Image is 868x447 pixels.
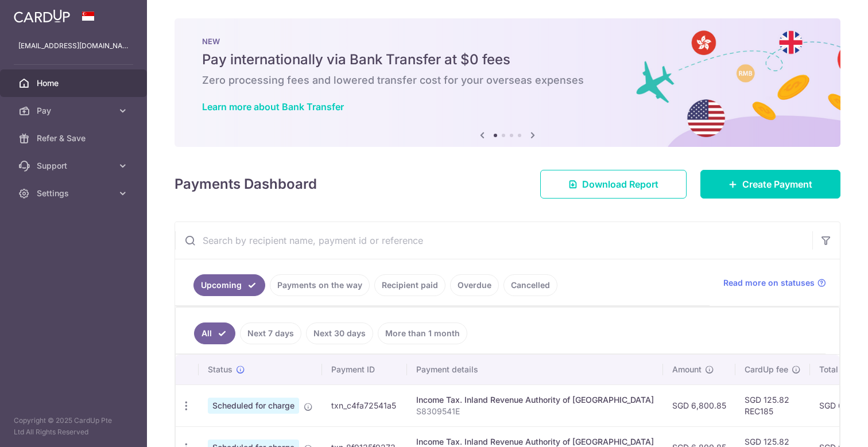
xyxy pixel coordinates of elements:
a: All [194,322,235,344]
span: CardUp fee [745,364,788,375]
td: SGD 125.82 REC185 [735,384,810,426]
a: Read more on statuses [723,277,826,289]
th: Payment details [407,355,663,384]
h6: Zero processing fees and lowered transfer cost for your overseas expenses [202,73,813,87]
span: Scheduled for charge [208,398,299,414]
td: SGD 6,800.85 [663,384,735,426]
span: Pay [37,105,113,116]
input: Search by recipient name, payment id or reference [175,222,812,259]
p: NEW [202,37,813,46]
span: Refer & Save [37,133,113,144]
a: Upcoming [193,274,265,296]
span: Create Payment [742,177,812,191]
span: Home [37,77,113,89]
a: Recipient paid [374,274,445,296]
a: Create Payment [700,170,840,199]
span: Support [37,160,113,172]
a: More than 1 month [378,322,467,344]
p: [EMAIL_ADDRESS][DOMAIN_NAME] [18,40,129,52]
td: txn_c4fa72541a5 [322,384,407,426]
a: Payments on the way [270,274,370,296]
span: Total amt. [819,364,857,375]
img: CardUp [14,9,70,23]
img: Bank transfer banner [175,18,840,147]
span: Download Report [582,177,658,191]
a: Learn more about Bank Transfer [202,101,344,112]
a: Next 7 days [240,322,301,344]
span: Read more on statuses [723,277,815,289]
a: Next 30 days [306,322,373,344]
h4: Payments Dashboard [175,174,317,195]
a: Cancelled [503,274,557,296]
a: Download Report [540,170,687,199]
p: S8309541E [416,406,654,417]
div: Income Tax. Inland Revenue Authority of [GEOGRAPHIC_DATA] [416,394,654,406]
a: Overdue [450,274,499,296]
th: Payment ID [322,355,407,384]
span: Settings [37,188,113,199]
span: Status [208,364,232,375]
span: Help [26,8,50,18]
h5: Pay internationally via Bank Transfer at $0 fees [202,50,813,69]
span: Amount [672,364,702,375]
